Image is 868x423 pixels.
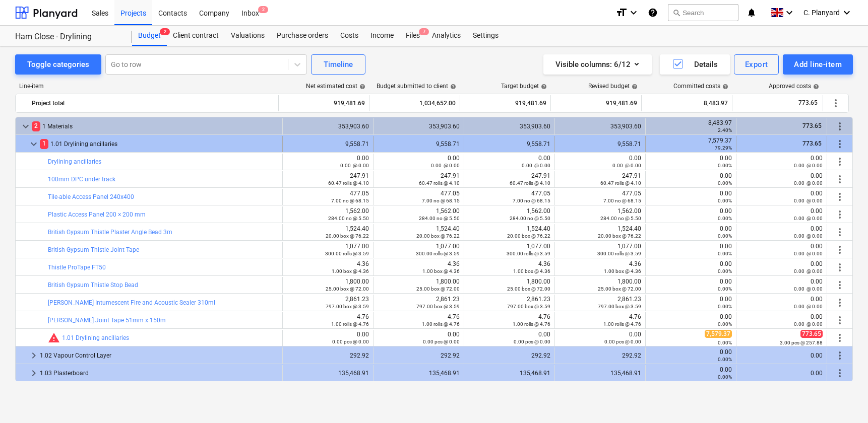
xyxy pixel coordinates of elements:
[326,233,369,239] small: 20.00 box @ 76.22
[287,140,369,148] div: 9,558.71
[769,83,819,90] div: Approved costs
[628,7,640,19] i: keyboard_arrow_down
[650,207,732,222] div: 0.00
[650,278,732,292] div: 0.00
[468,225,550,239] div: 1,524.40
[423,339,460,344] small: 0.00 pcs @ 0.00
[740,278,823,292] div: 0.00
[287,155,369,169] div: 0.00
[555,58,640,71] div: Visible columns : 6/12
[287,172,369,186] div: 247.91
[328,216,369,221] small: 284.00 no @ 5.50
[48,176,115,183] a: 100mm DPC under track
[598,233,641,239] small: 20.00 box @ 76.22
[740,225,823,239] div: 0.00
[514,339,550,344] small: 0.00 pcs @ 0.00
[797,99,819,107] span: 773.65
[559,313,641,327] div: 4.76
[501,83,547,90] div: Target budget
[468,123,550,130] div: 353,903.60
[378,225,460,239] div: 1,524.40
[332,268,369,274] small: 1.00 box @ 4.36
[468,140,550,148] div: 9,558.71
[325,251,369,256] small: 300.00 rolls @ 3.59
[559,352,641,359] div: 292.92
[287,243,369,257] div: 1,077.00
[167,26,225,46] div: Client contract
[400,26,426,46] div: Files
[306,83,365,90] div: Net estimated cost
[378,260,460,274] div: 4.36
[448,84,456,90] span: help
[324,58,353,71] div: Timeline
[559,155,641,169] div: 0.00
[780,340,823,345] small: 3.00 pcs @ 257.88
[834,244,846,256] span: More actions
[507,251,550,256] small: 300.00 rolls @ 3.59
[559,296,641,310] div: 2,861.23
[48,246,139,253] a: British Gypsum Thistle Joint Tape
[559,278,641,292] div: 1,800.00
[507,304,550,309] small: 797.00 box @ 3.59
[468,207,550,222] div: 1,562.00
[132,26,167,46] div: Budget
[48,281,138,289] a: British Gypsum Thistle Stop Bead
[834,314,846,326] span: More actions
[364,26,400,46] a: Income
[378,370,460,377] div: 135,468.91
[378,313,460,327] div: 4.76
[801,122,823,129] span: 773.65
[27,58,89,71] div: Toggle categories
[378,190,460,204] div: 477.05
[422,198,460,203] small: 7.00 no @ 68.15
[740,313,823,327] div: 0.00
[378,155,460,169] div: 0.00
[559,172,641,186] div: 247.91
[15,32,120,42] div: Ham Close - Drylining
[834,226,846,238] span: More actions
[32,121,40,131] span: 2
[650,225,732,239] div: 0.00
[650,313,732,327] div: 0.00
[378,172,460,186] div: 247.91
[740,296,823,310] div: 0.00
[40,347,278,364] div: 1.02 Vapour Control Layer
[718,268,732,274] small: 0.00%
[331,321,369,327] small: 1.00 rolls @ 4.76
[287,225,369,239] div: 1,524.40
[818,375,868,423] div: Chat Widget
[416,251,460,256] small: 300.00 rolls @ 3.59
[718,180,732,186] small: 0.00%
[720,84,728,90] span: help
[672,9,680,17] span: search
[612,163,641,168] small: 0.00 @ 0.00
[834,279,846,291] span: More actions
[28,367,40,379] span: keyboard_arrow_right
[332,339,369,344] small: 0.00 pcs @ 0.00
[400,26,426,46] a: Files7
[326,286,369,292] small: 25.00 box @ 72.00
[718,163,732,168] small: 0.00%
[559,243,641,257] div: 1,077.00
[834,367,846,379] span: More actions
[426,26,467,46] div: Analytics
[20,120,32,132] span: keyboard_arrow_down
[468,190,550,204] div: 477.05
[28,138,40,150] span: keyboard_arrow_down
[334,26,364,46] a: Costs
[803,9,840,17] span: C. Planyard
[598,304,641,309] small: 797.00 box @ 3.59
[794,233,823,239] small: 0.00 @ 0.00
[271,26,334,46] a: Purchase orders
[559,207,641,222] div: 1,562.00
[794,58,842,71] div: Add line-item
[32,95,274,111] div: Project total
[603,198,641,203] small: 7.00 no @ 68.15
[287,296,369,310] div: 2,861.23
[740,243,823,257] div: 0.00
[468,370,550,377] div: 135,468.91
[225,26,271,46] div: Valuations
[603,321,641,327] small: 1.00 rolls @ 4.76
[740,190,823,204] div: 0.00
